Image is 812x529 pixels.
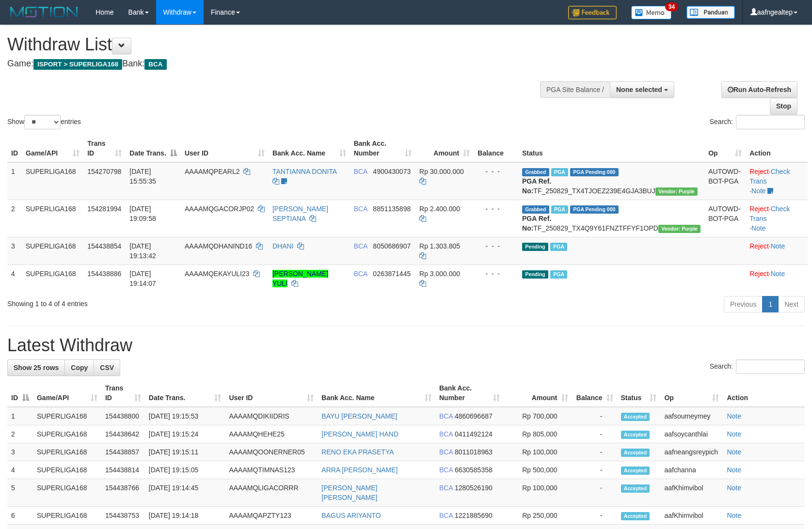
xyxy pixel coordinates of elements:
[373,205,411,213] span: Copy 8851135898 to clipboard
[518,135,704,162] th: Status
[751,187,766,195] a: Note
[419,168,464,175] span: Rp 30.000.000
[87,205,121,213] span: 154281994
[660,425,723,443] td: aafsoycanthlai
[33,59,122,70] span: ISPORT > SUPERLIGA168
[7,59,532,69] h4: Game: Bank:
[145,379,225,407] th: Date Trans.: activate to sort column ascending
[14,364,59,372] span: Show 25 rows
[621,413,650,421] span: Accepted
[129,205,156,222] span: [DATE] 19:09:58
[522,243,548,251] span: Pending
[710,115,805,129] label: Search:
[22,162,83,200] td: SUPERLIGA168
[710,359,805,374] label: Search:
[749,168,769,175] a: Reject
[354,242,367,250] span: BCA
[7,264,22,292] td: 4
[185,242,252,250] span: AAAAMQDHANIND16
[22,237,83,264] td: SUPERLIGA168
[321,430,398,438] a: [PERSON_NAME] HAND
[321,412,397,420] a: BAYU [PERSON_NAME]
[101,407,145,425] td: 154438800
[621,484,650,493] span: Accepted
[665,2,678,11] span: 34
[350,135,415,162] th: Bank Acc. Number: activate to sort column ascending
[474,135,518,162] th: Balance
[419,205,460,213] span: Rp 2.400.000
[7,115,81,129] label: Show entries
[419,242,460,250] span: Rp 1.303.805
[617,379,661,407] th: Status: activate to sort column ascending
[129,242,156,260] span: [DATE] 19:13:42
[746,162,808,200] td: · ·
[478,167,514,176] div: - - -
[225,479,318,507] td: AAAAMQLIGACORRR
[550,270,567,279] span: Marked by aafsoumeymey
[126,135,181,162] th: Date Trans.: activate to sort column descending
[621,449,650,457] span: Accepted
[704,135,746,162] th: Op: activate to sort column ascending
[749,168,790,185] a: Check Trans
[225,461,318,479] td: AAAAMQTIMNAS123
[746,264,808,292] td: ·
[655,187,698,196] span: Vendor URL: https://trx4.1velocity.biz
[87,168,121,175] span: 154270798
[439,430,453,438] span: BCA
[87,270,121,278] span: 154438886
[321,448,394,456] a: RENO EKA PRASETYA
[225,507,318,525] td: AAAAMQAPZTY123
[7,425,33,443] td: 2
[704,162,746,200] td: AUTOWD-BOT-PGA
[572,461,617,479] td: -
[7,162,22,200] td: 1
[621,467,650,475] span: Accepted
[522,168,549,176] span: Grabbed
[100,364,114,372] span: CSV
[373,168,411,175] span: Copy 4900430073 to clipboard
[704,200,746,237] td: AUTOWD-BOT-PGA
[610,81,674,98] button: None selected
[7,507,33,525] td: 6
[439,412,453,420] span: BCA
[724,296,763,312] a: Previous
[33,379,101,407] th: Game/API: activate to sort column ascending
[145,443,225,461] td: [DATE] 19:15:11
[749,205,769,213] a: Reject
[631,6,672,19] img: Button%20Memo.svg
[101,425,145,443] td: 154438642
[751,224,766,232] a: Note
[129,270,156,287] span: [DATE] 19:14:07
[616,86,662,93] span: None selected
[572,425,617,443] td: -
[572,407,617,425] td: -
[727,448,741,456] a: Note
[7,479,33,507] td: 5
[727,512,741,519] a: Note
[33,479,101,507] td: SUPERLIGA168
[721,81,797,98] a: Run Auto-Refresh
[7,237,22,264] td: 3
[522,177,551,195] b: PGA Ref. No:
[660,461,723,479] td: aafchanna
[478,269,514,279] div: - - -
[101,461,145,479] td: 154438814
[7,200,22,237] td: 2
[22,264,83,292] td: SUPERLIGA168
[145,479,225,507] td: [DATE] 19:14:45
[7,135,22,162] th: ID
[621,512,650,520] span: Accepted
[7,407,33,425] td: 1
[621,431,650,439] span: Accepted
[272,205,328,222] a: [PERSON_NAME] SEPTIANA
[455,466,493,474] span: Copy 6630585358 to clipboard
[551,168,568,176] span: Marked by aafmaleo
[504,507,572,525] td: Rp 250,000
[478,204,514,214] div: - - -
[225,379,318,407] th: User ID: activate to sort column ascending
[145,507,225,525] td: [DATE] 19:14:18
[439,466,453,474] span: BCA
[572,379,617,407] th: Balance: activate to sort column ascending
[33,407,101,425] td: SUPERLIGA168
[7,359,65,376] a: Show 25 rows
